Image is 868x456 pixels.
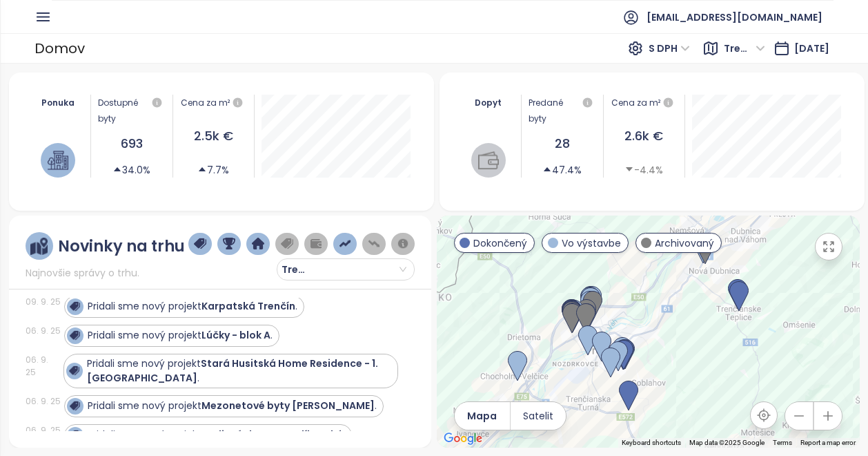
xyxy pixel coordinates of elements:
img: ruler [30,238,48,255]
div: -4.4% [624,162,663,178]
span: Map data ©2025 Google [689,439,765,446]
div: Novinky na trhu [58,238,185,255]
button: Satelit [511,402,566,430]
div: 2.6k € [611,126,678,146]
span: S DPH [649,38,690,59]
img: house [48,150,68,171]
div: Predané byty [529,95,595,126]
div: Dopyt [463,95,515,111]
button: Keyboard shortcuts [622,438,681,448]
span: Vo výstavbe [562,236,621,251]
img: price-tag-dark-blue.png [194,238,206,250]
img: Google [440,430,486,448]
img: price-increases.png [339,238,351,250]
div: 34.0% [112,162,150,178]
div: 693 [98,134,165,153]
img: icon [69,365,79,375]
div: Pridali sme nový projekt . [88,399,377,413]
img: price-decreases.png [368,238,380,250]
div: Dostupné byty [98,95,165,126]
div: Cena za m² [181,95,230,111]
img: icon [70,330,79,340]
img: trophy-dark-blue.png [223,238,235,250]
div: 2.5k € [180,126,247,146]
span: [DATE] [794,41,829,55]
span: Archivovaný [655,236,714,251]
div: 47.4% [542,162,582,178]
a: Open this area in Google Maps (opens a new window) [440,430,486,448]
img: price-tag-grey.png [281,238,293,250]
div: 06. 9. 25 [26,395,61,408]
span: Trenčiansky kraj [724,38,765,59]
strong: Karpatská Trenčín [201,299,295,313]
strong: Lúčky - blok A [201,328,270,342]
span: Dokončený [473,236,527,251]
span: Trenčiansky kraj [282,259,323,280]
span: caret-up [197,164,207,174]
div: Ponuka [32,95,84,111]
div: 06. 9. 25 [26,424,61,437]
div: Pridali sme nový projekt . [88,328,273,343]
div: Pridali sme nový projekt . [87,357,392,386]
div: Domov [34,36,85,61]
div: 7.7% [197,162,229,178]
div: 28 [529,134,595,153]
div: 06. 9. 25 [26,354,60,379]
span: caret-up [542,164,552,174]
span: caret-up [112,164,122,174]
img: wallet [478,150,499,171]
img: icon [70,430,79,439]
a: Terms (opens in new tab) [773,439,792,446]
strong: Mezonetové byty [PERSON_NAME] [201,399,375,412]
span: Najnovšie správy o trhu. [26,265,139,281]
div: 06. 9. 25 [26,325,61,337]
img: icon [70,401,79,410]
div: Cena za m² [611,95,678,111]
span: Mapa [467,408,497,424]
strong: Rodinné domy Hanzlíkovská [201,428,343,441]
strong: Stará Husitská Home Residence - 1. [GEOGRAPHIC_DATA] [87,357,378,385]
img: icon [70,301,79,311]
span: caret-down [624,164,634,174]
span: [EMAIL_ADDRESS][DOMAIN_NAME] [647,1,822,34]
div: 09. 9. 25 [26,296,61,308]
span: Satelit [523,408,553,424]
img: home-dark-blue.png [252,238,264,250]
div: Pridali sme nový projekt . [88,428,345,442]
a: Report a map error [800,439,856,446]
button: Mapa [455,402,510,430]
div: Pridali sme nový projekt . [88,299,297,314]
img: information-circle.png [397,238,409,250]
img: wallet-dark-grey.png [310,238,322,250]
